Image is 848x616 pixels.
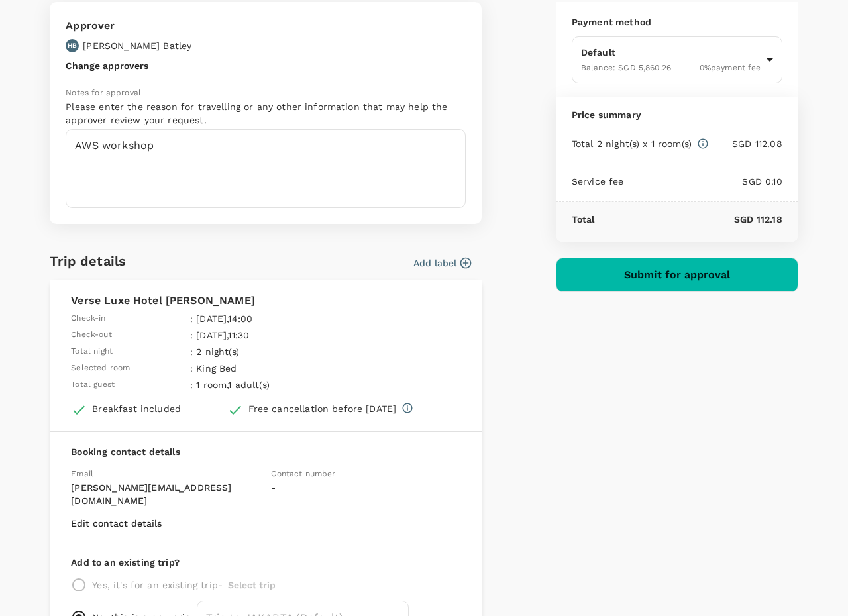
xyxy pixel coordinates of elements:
[196,345,341,358] p: 2 night(s)
[271,469,335,478] span: Contact number
[196,329,341,342] p: [DATE] , 11:30
[401,402,413,414] svg: Full refund before 2025-08-23 00:00 Cancelation after 2025-08-23 00:00, cancelation fee of SGD 52...
[196,362,341,375] p: King Bed
[71,518,162,529] button: Edit contact details
[71,469,93,478] span: Email
[581,46,761,59] p: Default
[50,250,126,272] h6: Trip details
[572,137,692,150] p: Total 2 night(s) x 1 room(s)
[190,362,193,375] span: :
[71,378,115,391] span: Total guest
[190,312,193,325] span: :
[700,63,761,72] span: 0 % payment fee
[572,36,782,83] div: DefaultBalance: SGD 5,860.260%payment fee
[190,378,193,391] span: :
[572,15,782,28] p: Payment method
[271,481,460,494] p: -
[190,345,193,358] span: :
[71,293,460,309] p: Verse Luxe Hotel [PERSON_NAME]
[92,402,181,415] div: Breakfast included
[71,329,111,342] span: Check-out
[413,256,471,270] button: Add label
[66,18,191,34] p: Approver
[83,39,191,52] p: [PERSON_NAME] Batley
[71,309,344,391] table: simple table
[595,213,782,226] p: SGD 112.18
[190,329,193,342] span: :
[92,578,223,591] p: Yes, it's for an existing trip -
[624,175,782,188] p: SGD 0.10
[196,378,341,391] p: 1 room , 1 adult(s)
[572,213,595,226] p: Total
[71,312,105,325] span: Check-in
[71,481,260,507] p: [PERSON_NAME][EMAIL_ADDRESS][DOMAIN_NAME]
[572,108,782,121] p: Price summary
[66,87,466,100] p: Notes for approval
[66,100,466,127] p: Please enter the reason for travelling or any other information that may help the approver review...
[71,556,460,569] p: Add to an existing trip?
[71,362,130,375] span: Selected room
[196,312,341,325] p: [DATE] , 14:00
[556,258,798,292] button: Submit for approval
[71,445,460,458] p: Booking contact details
[66,60,148,71] button: Change approvers
[248,402,397,415] div: Free cancellation before [DATE]
[709,137,782,150] p: SGD 112.08
[572,175,624,188] p: Service fee
[71,345,113,358] span: Total night
[68,41,77,50] p: HB
[581,63,671,72] span: Balance : SGD 5,860.26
